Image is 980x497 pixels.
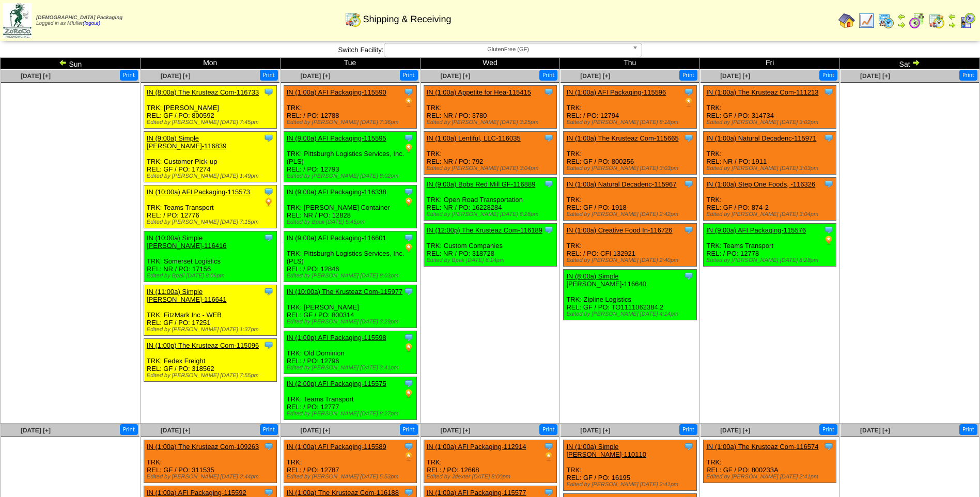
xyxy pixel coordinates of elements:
div: Edited by [PERSON_NAME] [DATE] 5:53pm [287,474,416,480]
img: PO [403,243,414,253]
div: TRK: REL: GF / PO: 1918 [564,178,696,221]
a: IN (10:00a) AFI Packaging-115573 [147,188,250,196]
a: IN (1:00p) AFI Packaging-115598 [287,334,386,341]
a: IN (1:00a) Creative Food In-116726 [566,226,672,234]
img: Tooltip [683,133,694,143]
img: PO [403,343,414,353]
img: PO [543,452,554,462]
div: TRK: Old Dominion REL: / PO: 12796 [284,331,416,374]
img: PO [263,197,274,207]
a: IN (1:00a) The Krusteaz Com-111213 [706,88,818,96]
a: IN (9:00a) AFI Packaging-116338 [287,188,386,196]
button: Print [679,424,697,435]
button: Print [120,70,138,81]
span: Logged in as Mfuller [36,15,122,26]
img: arrowright.gif [948,21,956,29]
img: arrowleft.gif [897,12,906,21]
div: TRK: REL: NR / PO: 3780 [424,86,556,129]
div: TRK: Open Road Transportation REL: NR / PO: 16228284 [424,178,556,221]
img: calendarinout.gif [345,11,361,27]
a: IN (11:00a) Simple [PERSON_NAME]-116641 [147,288,227,303]
div: Edited by Bpali [DATE] 8:06pm [147,273,276,279]
div: Edited by [PERSON_NAME] [DATE] 2:42pm [566,211,696,218]
a: [DATE] [+] [860,427,890,434]
span: [DATE] [+] [21,427,51,434]
button: Print [959,70,977,81]
a: IN (9:00a) Simple [PERSON_NAME]-116839 [147,134,227,150]
div: Edited by [PERSON_NAME] [DATE] 8:28pm [706,257,836,263]
a: [DATE] [+] [580,72,610,80]
div: Edited by [PERSON_NAME] [DATE] 7:15pm [147,219,276,225]
a: IN (1:00a) AFI Packaging-115590 [287,88,386,96]
div: Edited by [PERSON_NAME] [DATE] 4:14pm [566,311,696,317]
div: Edited by [PERSON_NAME] [DATE] 2:44pm [147,474,276,480]
td: Sun [1,58,141,69]
div: TRK: Teams Transport REL: / PO: 12776 [144,185,276,228]
a: IN (9:00a) AFI Packaging-116601 [287,234,386,242]
img: calendarblend.gif [909,12,925,29]
a: IN (1:00a) AFI Packaging-115577 [427,489,526,496]
div: TRK: Pittsburgh Logistics Services, Inc. (PLS) REL: / PO: 12793 [284,132,416,182]
div: TRK: FitzMark Inc - WEB REL: GF / PO: 17251 [144,285,276,336]
div: Edited by [PERSON_NAME] [DATE] 8:02pm [287,173,416,179]
img: arrowleft.gif [59,58,67,67]
div: TRK: REL: GF / PO: 314734 [704,86,836,129]
button: Print [260,424,278,435]
a: IN (2:00p) AFI Packaging-115575 [287,380,386,387]
img: arrowright.gif [897,21,906,29]
a: IN (1:00a) AFI Packaging-115589 [287,443,386,451]
a: IN (1:00a) The Krusteaz Com-116574 [706,443,818,451]
a: [DATE] [+] [161,72,191,80]
div: TRK: REL: NR / PO: 1911 [704,132,836,175]
div: TRK: REL: / PO: CFI 132921 [564,224,696,267]
div: TRK: Teams Transport REL: / PO: 12778 [704,224,836,267]
button: Print [120,424,138,435]
img: Tooltip [403,232,414,243]
div: TRK: Customer Pick-up REL: GF / PO: 17274 [144,132,276,182]
img: Tooltip [823,441,834,452]
a: IN (12:00p) The Krusteaz Com-116189 [427,226,543,234]
div: TRK: REL: / PO: 12787 [284,440,416,483]
a: IN (1:00a) The Krusteaz Com-109263 [147,443,259,451]
div: Edited by Bpali [DATE] 5:45pm [287,219,416,225]
img: home.gif [838,12,855,29]
img: Tooltip [403,133,414,143]
a: [DATE] [+] [301,427,331,434]
img: Tooltip [683,179,694,189]
button: Print [400,70,418,81]
img: Tooltip [823,87,834,97]
td: Sat [840,58,980,69]
button: Print [539,70,557,81]
span: [DATE] [+] [440,427,470,434]
img: Tooltip [683,271,694,281]
img: calendarinout.gif [928,12,945,29]
span: [DATE] [+] [440,72,470,80]
a: [DATE] [+] [580,427,610,434]
td: Thu [560,58,700,69]
div: Edited by [PERSON_NAME] [DATE] 2:41pm [566,482,696,488]
img: PO [403,143,414,153]
div: TRK: [PERSON_NAME] REL: GF / PO: 800592 [144,86,276,129]
img: Tooltip [543,179,554,189]
a: [DATE] [+] [860,72,890,80]
a: [DATE] [+] [720,427,750,434]
a: IN (10:00a) Simple [PERSON_NAME]-116416 [147,234,227,250]
img: Tooltip [263,340,274,350]
a: IN (1:00a) AFI Packaging-115596 [566,88,666,96]
img: Tooltip [823,225,834,235]
button: Print [400,424,418,435]
a: [DATE] [+] [301,72,331,80]
img: line_graph.gif [858,12,875,29]
div: TRK: REL: / PO: 12794 [564,86,696,129]
a: IN (1:00a) AFI Packaging-115592 [147,489,246,496]
div: TRK: Fedex Freight REL: GF / PO: 318562 [144,339,276,382]
img: PO [403,197,414,207]
div: TRK: REL: GF / PO: 800256 [564,132,696,175]
div: TRK: Zipline Logistics REL: GF / PO: TO1111062384.2 [564,270,696,320]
